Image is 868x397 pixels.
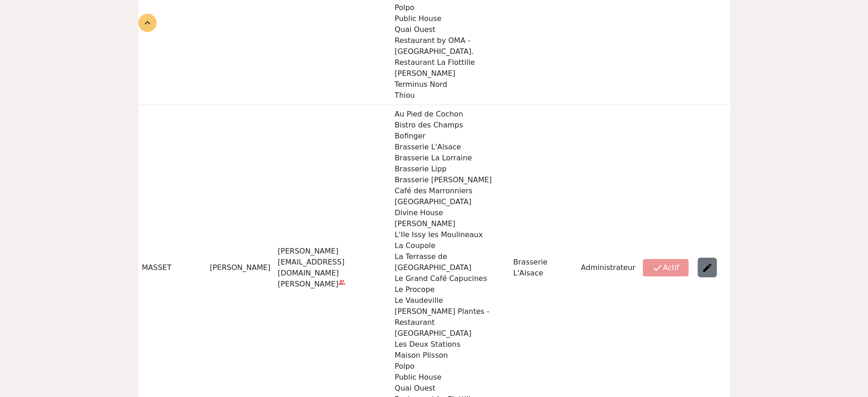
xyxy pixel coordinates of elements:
[395,339,506,350] p: Les Deux Stations
[395,164,506,175] p: Brasserie Lipp
[395,240,506,251] p: La Coupole
[138,14,157,32] div: expand_less
[395,24,506,35] p: Quai Ouest
[395,175,506,185] p: Brasserie [PERSON_NAME]
[395,109,506,120] p: Au Pied de Cochon
[395,295,506,306] p: Le Vaudeville
[395,2,506,13] p: Polpo
[395,229,506,240] p: L'Ile Issy les Moulineaux
[395,120,506,131] p: Bistro des Champs
[395,13,506,24] p: Public House
[395,372,506,383] p: Public House
[395,306,506,339] p: [PERSON_NAME] Plantes - Restaurant [GEOGRAPHIC_DATA]
[395,273,506,284] p: Le Grand Café Capucines
[395,361,506,372] p: Polpo
[278,246,387,290] div: [PERSON_NAME][EMAIL_ADDRESS][DOMAIN_NAME][PERSON_NAME]
[395,350,506,361] p: Maison Plisson
[395,142,506,153] p: Brasserie L'Alsace
[395,57,506,68] p: Restaurant La Flottille
[395,90,506,101] p: Thiou
[395,68,506,79] p: [PERSON_NAME]
[395,284,506,295] p: Le Procope
[395,383,506,394] p: Quai Ouest
[395,131,506,142] p: Bofinger
[513,257,573,279] p: Brasserie L'Alsace
[395,207,506,218] p: Divine House
[395,153,506,164] p: Brasserie La Lorraine
[395,185,506,196] p: Café des Marronniers
[395,79,506,90] p: Terminus Nord
[395,35,506,57] p: Restaurant by OMA - [GEOGRAPHIC_DATA].
[395,251,506,273] p: La Terrasse de [GEOGRAPHIC_DATA]
[395,218,506,229] p: [PERSON_NAME]
[702,262,713,273] img: edit.png
[338,279,346,286] span: people_alt
[395,196,506,207] p: [GEOGRAPHIC_DATA]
